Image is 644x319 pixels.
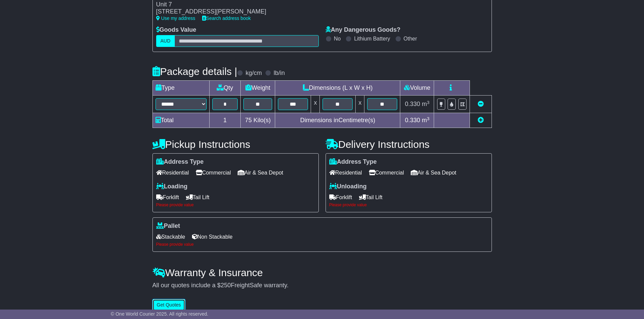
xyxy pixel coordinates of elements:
[209,81,240,96] td: Qty
[369,167,404,178] span: Commercial
[356,96,364,113] td: x
[329,183,367,190] label: Unloading
[354,35,390,42] label: Lithium Battery
[152,267,492,278] h4: Warranty & Insurance
[152,139,319,150] h4: Pickup Instructions
[152,282,492,289] div: All our quotes include a $ FreightSafe warranty.
[152,113,209,128] td: Total
[221,282,231,289] span: 250
[359,192,383,203] span: Tail Lift
[427,116,430,121] sup: 3
[156,1,306,8] div: Unit 7
[326,139,492,150] h4: Delivery Instructions
[478,117,484,124] a: Add new item
[156,183,188,190] label: Loading
[152,66,237,77] h4: Package details |
[326,26,401,34] label: Any Dangerous Goods?
[209,113,240,128] td: 1
[275,113,400,128] td: Dimensions in Centimetre(s)
[404,35,417,42] label: Other
[196,167,231,178] span: Commercial
[156,16,195,21] a: Use my address
[111,311,209,317] span: © One World Courier 2025. All rights reserved.
[156,192,179,203] span: Forklift
[156,8,306,16] div: [STREET_ADDRESS][PERSON_NAME]
[241,113,275,128] td: Kilo(s)
[329,192,352,203] span: Forklift
[156,26,196,34] label: Goods Value
[156,242,488,247] div: Please provide value
[152,299,186,311] button: Get Quotes
[405,101,420,107] span: 0.330
[329,158,377,166] label: Address Type
[156,35,175,47] label: AUD
[245,70,262,77] label: kg/cm
[311,96,320,113] td: x
[422,101,430,107] span: m
[273,70,285,77] label: lb/in
[156,222,180,230] label: Pallet
[186,192,210,203] span: Tail Lift
[329,167,362,178] span: Residential
[192,232,233,242] span: Non Stackable
[241,81,275,96] td: Weight
[275,81,400,96] td: Dimensions (L x W x H)
[329,203,488,207] div: Please provide value
[156,167,189,178] span: Residential
[427,100,430,105] sup: 3
[411,167,456,178] span: Air & Sea Depot
[156,232,185,242] span: Stackable
[405,117,420,124] span: 0.330
[478,101,484,107] a: Remove this item
[156,158,204,166] label: Address Type
[245,117,252,124] span: 75
[202,16,251,21] a: Search address book
[238,167,283,178] span: Air & Sea Depot
[152,81,209,96] td: Type
[156,203,315,207] div: Please provide value
[334,35,341,42] label: No
[422,117,430,124] span: m
[400,81,434,96] td: Volume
